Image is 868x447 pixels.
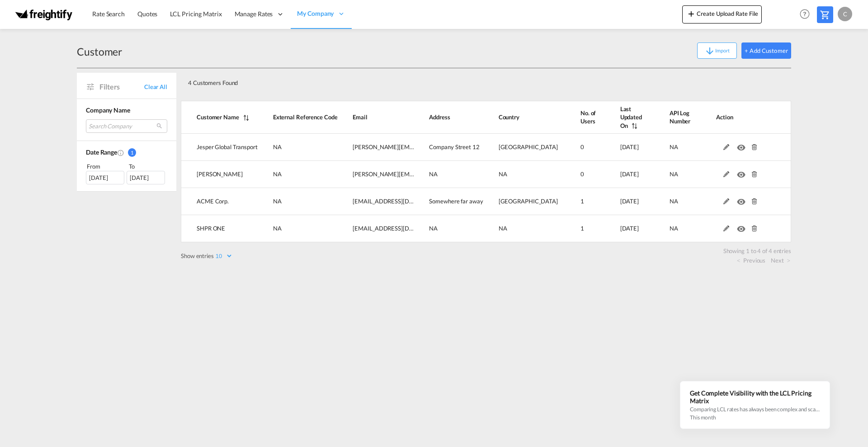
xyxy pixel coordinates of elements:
span: Company Name [86,106,130,114]
md-icon: icon-eye [737,169,749,175]
th: Last Updated On [598,101,647,134]
md-icon: icon-eye [737,223,749,230]
span: [EMAIL_ADDRESS][DOMAIN_NAME] [353,225,450,232]
span: NA [273,198,282,205]
span: [DATE] [620,198,639,205]
span: Manage Rates [235,9,273,19]
md-icon: icon-arrow-down [704,46,715,56]
td: NA [258,215,338,242]
span: LCL Pricing Matrix [170,10,222,18]
span: 1 [580,198,584,205]
span: Quotes [137,10,157,18]
span: [PERSON_NAME][EMAIL_ADDRESS][DOMAIN_NAME] [353,143,496,151]
div: 4 Customers Found [184,72,727,90]
div: Showing 1 to 4 of 4 entries [185,242,791,255]
span: NA [273,225,282,232]
td: acmecorp@inter.net [337,188,414,215]
a: Previous [737,256,765,264]
td: SHPR ONE [181,215,258,242]
span: From To [DATE][DATE] [86,162,167,184]
div: C [838,7,852,21]
td: Denmark [483,134,558,161]
th: API Log Number [647,101,693,134]
span: Help [797,6,812,22]
div: Help [797,6,817,23]
span: 0 [580,170,584,178]
span: NA [670,170,678,178]
th: Address [414,101,483,134]
button: icon-arrow-downImport [697,42,737,59]
div: To [128,162,168,171]
div: Customer [77,44,122,59]
th: Email [337,101,414,134]
span: NA [499,170,507,178]
th: Country [483,101,558,134]
span: [GEOGRAPHIC_DATA] [499,143,558,151]
span: My Company [297,9,334,18]
span: Filters [99,82,144,92]
span: Somewhere far away [429,198,483,205]
td: leidy@test.com [337,161,414,188]
span: [EMAIL_ADDRESS][DOMAIN_NAME] [353,198,450,205]
td: 2025-07-24 [598,161,647,188]
span: NA [499,225,507,232]
td: NA [647,215,693,242]
td: ACME Corp. [181,188,258,215]
span: SHPR ONE [197,225,225,232]
span: [DATE] [620,225,639,232]
span: [DATE] [620,143,639,151]
img: 174eade0818d11f0a363573f706af363.png [14,4,75,24]
span: Date Range [86,148,117,156]
td: NA [647,188,693,215]
td: 2025-09-12 [598,134,647,161]
span: NA [429,225,438,232]
label: Show entries [181,252,233,260]
span: NA [273,170,282,178]
td: NA [414,215,483,242]
span: NA [670,198,678,205]
td: NA [414,161,483,188]
td: Jesper Global Transport [181,134,258,161]
td: 1 [558,188,598,215]
span: 1 [128,148,136,157]
td: 0 [558,161,598,188]
div: [DATE] [127,171,165,184]
td: NA [258,161,338,188]
th: External Reference Code [258,101,338,134]
td: NA [647,134,693,161]
span: [GEOGRAPHIC_DATA] [499,198,558,205]
td: 0 [558,134,598,161]
span: Rate Search [92,10,125,18]
span: [PERSON_NAME][EMAIL_ADDRESS][DOMAIN_NAME] [353,170,496,178]
td: NA [258,134,338,161]
select: Show entries [214,252,233,260]
span: [PERSON_NAME] [197,170,243,178]
span: 1 [580,225,584,232]
td: jesper.johansen@freightify.com [337,134,414,161]
span: NA [273,143,282,151]
td: Germany [483,188,558,215]
th: No. of Users [558,101,598,134]
span: NA [670,225,678,232]
span: Company Street 12 [429,143,479,151]
th: Action [693,101,791,134]
button: + Add Customer [741,42,791,59]
md-icon: icon-plus 400-fg [686,8,697,19]
td: Somewhere far away [414,188,483,215]
button: icon-plus 400-fgCreate Upload Rate File [682,5,762,24]
span: ACME Corp. [197,198,229,205]
td: 2025-05-16 [598,188,647,215]
td: Company Street 12 [414,134,483,161]
md-icon: Created On [117,149,124,156]
td: Leidy Consuegra [181,161,258,188]
span: NA [429,170,438,178]
td: 1 [558,215,598,242]
th: Customer Name [181,101,258,134]
div: [DATE] [86,171,124,184]
td: 2025-05-11 [598,215,647,242]
span: 0 [580,143,584,151]
td: NA [258,188,338,215]
td: NA [647,161,693,188]
span: Clear All [144,83,167,91]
